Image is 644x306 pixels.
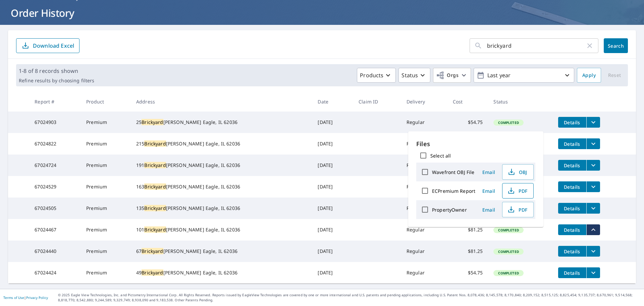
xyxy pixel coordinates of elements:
[136,183,307,190] div: 163 [PERSON_NAME] Eagle, IL 62036
[3,295,24,300] a: Terms of Use
[586,224,600,235] button: filesDropdownBtn-67024467
[19,78,94,84] p: Refine results by choosing filters
[562,119,582,126] span: Details
[432,188,475,194] label: ECPremium Report
[136,269,307,276] div: 49 [PERSON_NAME] Eagle, IL 62036
[494,120,523,125] span: Completed
[312,92,353,112] th: Date
[353,92,401,112] th: Claim ID
[494,249,523,254] span: Completed
[401,133,447,155] td: Regular
[506,206,528,214] span: PDF
[29,92,81,112] th: Report #
[562,227,582,233] span: Details
[142,119,163,125] mark: Brickyard
[506,187,528,195] span: PDF
[481,169,497,175] span: Email
[33,42,74,49] p: Download Excel
[558,246,586,257] button: detailsBtn-67024440
[487,36,586,55] input: Address, Report #, Claim ID, etc.
[81,155,131,176] td: Premium
[416,139,535,148] p: Files
[81,241,131,262] td: Premium
[558,267,586,278] button: detailsBtn-67024424
[436,71,459,80] span: Orgs
[401,241,447,262] td: Regular
[312,198,353,219] td: [DATE]
[401,112,447,133] td: Regular
[29,112,81,133] td: 67024903
[609,43,623,49] span: Search
[481,188,497,194] span: Email
[401,155,447,176] td: Regular
[142,269,163,276] mark: Brickyard
[430,152,451,159] label: Select all
[562,184,582,190] span: Details
[586,246,600,257] button: filesDropdownBtn-67024440
[29,262,81,283] td: 67024424
[502,164,534,180] button: OBJ
[582,71,596,80] span: Apply
[136,248,307,255] div: 67 [PERSON_NAME] Eagle, IL 62036
[562,248,582,255] span: Details
[586,203,600,214] button: filesDropdownBtn-67024505
[81,176,131,198] td: Premium
[144,226,166,233] mark: Brickyard
[401,71,418,79] p: Status
[58,293,641,303] p: © 2025 Eagle View Technologies, Inc. and Pictometry International Corp. All Rights Reserved. Repo...
[586,267,600,278] button: filesDropdownBtn-67024424
[478,205,499,215] button: Email
[432,207,467,213] label: PropertyOwner
[312,155,353,176] td: [DATE]
[488,92,552,112] th: Status
[144,140,166,147] mark: Brickyard
[136,119,307,126] div: 25 [PERSON_NAME] Eagle, IL 62036
[481,207,497,213] span: Email
[19,67,94,75] p: 1-8 of 8 records shown
[401,262,447,283] td: Regular
[478,186,499,196] button: Email
[558,138,586,149] button: detailsBtn-67024822
[29,155,81,176] td: 67024724
[447,262,488,283] td: $54.75
[136,140,307,147] div: 215 [PERSON_NAME] Eagle, IL 62036
[312,133,353,155] td: [DATE]
[558,160,586,171] button: detailsBtn-67024724
[447,112,488,133] td: $54.75
[562,270,582,276] span: Details
[312,262,353,283] td: [DATE]
[131,92,312,112] th: Address
[144,205,166,211] mark: Brickyard
[558,181,586,192] button: detailsBtn-67024529
[478,167,499,177] button: Email
[81,112,131,133] td: Premium
[474,68,574,83] button: Last year
[562,205,582,212] span: Details
[81,133,131,155] td: Premium
[29,133,81,155] td: 67024822
[312,241,353,262] td: [DATE]
[142,248,163,254] mark: Brickyard
[136,162,307,169] div: 191 [PERSON_NAME] Eagle, IL 62036
[401,176,447,198] td: Regular
[29,219,81,241] td: 67024467
[16,38,79,53] button: Download Excel
[604,38,628,53] button: Search
[398,68,430,83] button: Status
[81,262,131,283] td: Premium
[485,70,563,81] p: Last year
[433,68,471,83] button: Orgs
[401,92,447,112] th: Delivery
[502,202,534,217] button: PDF
[447,92,488,112] th: Cost
[8,6,636,20] h1: Order History
[432,169,474,175] label: Wavefront OBJ File
[506,168,528,176] span: OBJ
[81,92,131,112] th: Product
[312,219,353,241] td: [DATE]
[144,162,166,168] mark: Brickyard
[136,205,307,212] div: 135 [PERSON_NAME] Eagle, IL 62036
[586,138,600,149] button: filesDropdownBtn-67024822
[312,176,353,198] td: [DATE]
[29,241,81,262] td: 67024440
